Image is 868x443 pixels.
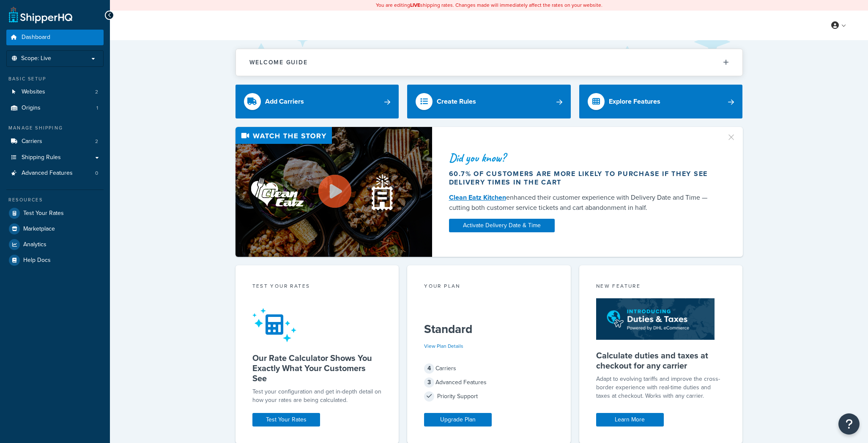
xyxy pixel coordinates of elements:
button: Open Resource Center [838,413,860,435]
div: Basic Setup [6,75,104,83]
div: New Feature [596,282,726,292]
p: Adapt to evolving tariffs and improve the cross-border experience with real-time duties and taxes... [596,375,726,400]
span: Marketplace [23,226,55,233]
span: Test Your Rates [23,210,64,217]
h5: Our Rate Calculator Shows You Exactly What Your Customers See [252,353,382,383]
span: Help Docs [23,257,51,264]
a: Analytics [6,237,104,252]
span: Shipping Rules [22,154,61,161]
a: Websites2 [6,84,104,100]
div: Resources [6,196,104,204]
a: Origins1 [6,100,104,116]
a: Test Your Rates [252,413,320,426]
div: Priority Support [424,391,554,402]
div: Your Plan [424,282,554,292]
a: Clean Eatz Kitchen [449,193,506,202]
a: Test Your Rates [6,206,104,221]
div: enhanced their customer experience with Delivery Date and Time — cutting both customer service ti... [449,193,716,213]
span: Origins [22,105,41,112]
h5: Standard [424,322,554,336]
li: Advanced Features [6,165,104,181]
div: Did you know? [449,152,716,164]
div: Create Rules [437,96,476,107]
a: Advanced Features0 [6,165,104,181]
h5: Calculate duties and taxes at checkout for any carrier [596,350,726,371]
a: Add Carriers [235,85,399,118]
a: Shipping Rules [6,150,104,165]
span: Advanced Features [22,170,73,177]
a: Learn More [596,413,664,426]
a: Activate Delivery Date & Time [449,219,555,232]
a: Carriers2 [6,134,104,149]
span: 2 [95,138,98,145]
a: Explore Features [579,85,743,118]
span: 0 [95,170,98,177]
span: Scope: Live [21,55,51,62]
div: Test your rates [252,282,382,292]
a: View Plan Details [424,342,463,350]
div: Explore Features [609,96,660,107]
span: 1 [96,105,98,112]
h2: Welcome Guide [249,59,308,66]
span: Analytics [23,241,47,248]
a: Upgrade Plan [424,413,492,426]
span: 3 [424,377,434,388]
span: Websites [22,88,45,96]
span: Carriers [22,138,42,145]
div: Add Carriers [265,96,304,107]
span: 2 [95,88,98,96]
div: Manage Shipping [6,124,104,132]
a: Help Docs [6,253,104,268]
a: Marketplace [6,221,104,237]
li: Websites [6,84,104,100]
span: 4 [424,363,434,374]
div: Advanced Features [424,377,554,388]
a: Create Rules [407,85,571,118]
div: Carriers [424,363,554,374]
li: Carriers [6,134,104,149]
span: Dashboard [22,34,50,41]
div: 60.7% of customers are more likely to purchase if they see delivery times in the cart [449,170,716,187]
button: Welcome Guide [236,49,742,76]
b: LIVE [410,1,420,9]
a: Dashboard [6,30,104,45]
div: Test your configuration and get in-depth detail on how your rates are being calculated. [252,388,382,404]
img: Video thumbnail [235,127,432,257]
li: Origins [6,100,104,116]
